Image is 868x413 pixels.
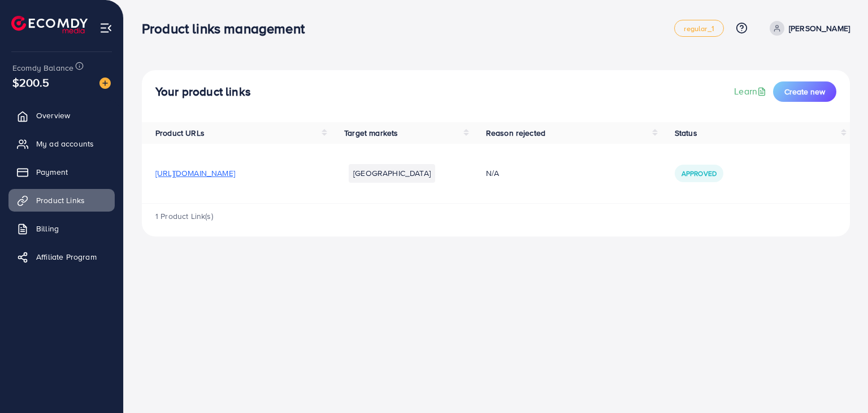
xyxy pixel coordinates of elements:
[789,21,850,35] p: [PERSON_NAME]
[8,189,115,212] a: Product Links
[486,167,499,179] span: N/A
[155,167,235,179] span: [URL][DOMAIN_NAME]
[99,21,112,35] img: menu
[36,251,97,263] span: Affiliate Program
[734,85,769,98] a: Learn
[8,132,115,155] a: My ad accounts
[820,362,860,405] iframe: Chat
[36,223,59,234] span: Billing
[8,104,115,127] a: Overview
[8,217,115,240] a: Billing
[684,25,714,32] span: regular_1
[36,166,68,178] span: Payment
[155,85,251,99] h4: Your product links
[486,127,545,139] span: Reason rejected
[36,195,85,206] span: Product Links
[12,62,73,74] span: Ecomdy Balance
[155,210,213,222] span: 1 Product Link(s)
[773,81,836,102] button: Create new
[674,20,723,37] a: regular_1
[765,21,850,36] a: [PERSON_NAME]
[675,127,697,139] span: Status
[784,86,825,97] span: Create new
[682,169,717,178] span: Approved
[155,127,205,139] span: Product URLs
[12,74,49,91] span: $200.5
[344,127,398,139] span: Target markets
[349,164,435,182] li: [GEOGRAPHIC_DATA]
[36,138,94,149] span: My ad accounts
[36,110,70,121] span: Overview
[8,161,115,183] a: Payment
[8,246,115,268] a: Affiliate Program
[11,16,88,33] img: logo
[142,20,314,37] h3: Product links management
[99,78,111,89] img: image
